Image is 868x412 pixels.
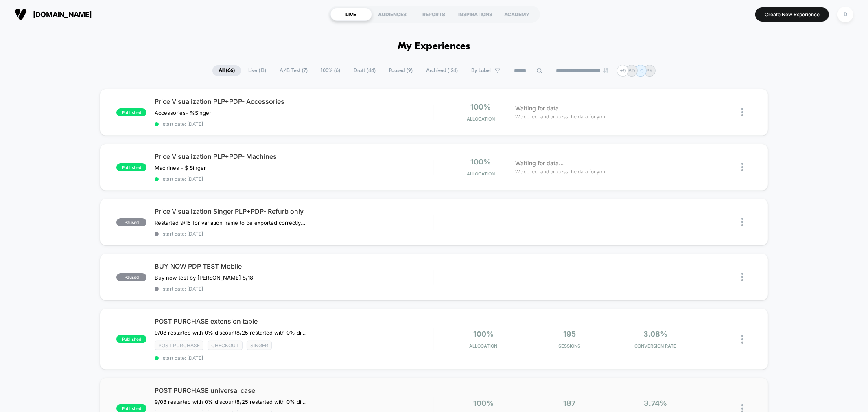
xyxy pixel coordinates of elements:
[330,8,372,21] div: LIVE
[155,386,433,394] span: POST PURCHASE universal case
[155,399,306,405] span: 9/08 restarted with 0% discount8/25 restarted with 0% discount due to Laborday promo10% off 6% CR...
[348,65,382,76] span: Draft ( 44 )
[515,104,564,113] span: Waiting for data...
[467,171,495,177] span: Allocation
[741,108,743,116] img: close
[741,273,743,281] img: close
[471,103,491,111] span: 100%
[208,341,243,350] span: checkout
[242,65,272,76] span: Live ( 13 )
[515,168,605,175] span: We collect and process the data for you
[33,10,92,19] span: [DOMAIN_NAME]
[116,108,146,116] span: published
[155,329,306,336] span: 9/08 restarted with 0% discount﻿8/25 restarted with 0% discount due to Laborday promo
[116,273,146,281] span: paused
[116,335,146,343] span: published
[212,65,241,76] span: All ( 66 )
[515,113,605,121] span: We collect and process the data for you
[155,262,433,270] span: BUY NOW PDP TEST Mobile
[155,207,433,215] span: Price Visualization Singer PLP+PDP- Refurb only
[398,41,470,53] h1: My Experiences
[515,159,564,168] span: Waiting for data...
[15,8,27,20] img: Visually logo
[496,8,538,21] div: ACADEMY
[470,343,498,349] span: Allocation
[628,68,635,74] p: BD
[473,399,494,408] span: 100%
[155,274,253,281] span: Buy now test by [PERSON_NAME] 8/18
[273,65,314,76] span: A/B Test ( 7 )
[155,110,211,116] span: Accessories- %Singer
[603,68,608,73] img: end
[755,7,829,22] button: Create New Experience
[563,330,576,338] span: 195
[247,341,272,350] span: Singer
[741,163,743,171] img: close
[617,65,629,77] div: + 9
[835,6,856,23] button: D
[315,65,346,76] span: 100% ( 6 )
[155,164,206,171] span: Machines - $ Singer
[638,68,644,74] p: LC
[413,8,455,21] div: REPORTS
[155,152,433,160] span: Price Visualization PLP+PDP- Machines
[155,121,433,127] span: start date: [DATE]
[155,219,306,226] span: Restarted 9/15 for variation name to be exported correctly for reporting. Singer Refurb discount-...
[529,343,611,349] span: Sessions
[383,65,419,76] span: Paused ( 9 )
[471,68,491,74] span: By Label
[471,158,491,166] span: 100%
[644,399,667,408] span: 3.74%
[155,317,433,325] span: POST PURCHASE extension table
[155,231,433,237] span: start date: [DATE]
[155,286,433,292] span: start date: [DATE]
[741,218,743,226] img: close
[837,7,853,22] div: D
[647,68,653,74] p: PK
[420,65,464,76] span: Archived ( 124 )
[741,335,743,344] img: close
[116,163,146,171] span: published
[564,399,576,408] span: 187
[372,8,413,21] div: AUDIENCES
[12,8,94,21] button: [DOMAIN_NAME]
[116,218,146,226] span: paused
[473,330,494,338] span: 100%
[614,343,697,349] span: CONVERSION RATE
[155,341,203,350] span: Post Purchase
[644,330,668,338] span: 3.08%
[155,176,433,182] span: start date: [DATE]
[467,116,495,122] span: Allocation
[155,97,433,105] span: Price Visualization PLP+PDP- Accessories
[155,355,433,361] span: start date: [DATE]
[455,8,496,21] div: INSPIRATIONS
